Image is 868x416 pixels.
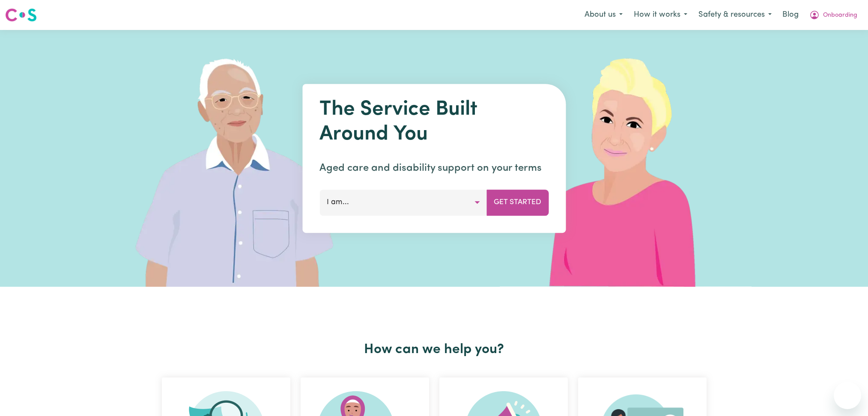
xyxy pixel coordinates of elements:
a: Careseekers logo [5,5,37,25]
span: Onboarding [823,11,857,20]
button: My Account [804,6,863,24]
button: Safety & resources [693,6,777,24]
button: Get Started [486,190,549,215]
iframe: Button to launch messaging window [834,382,861,409]
button: About us [579,6,628,24]
button: How it works [628,6,693,24]
p: Aged care and disability support on your terms [319,160,549,176]
img: Careseekers logo [5,7,37,23]
h1: The Service Built Around You [319,98,549,147]
a: Blog [777,6,804,24]
h2: How can we help you? [157,342,712,358]
button: I am... [319,190,487,215]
